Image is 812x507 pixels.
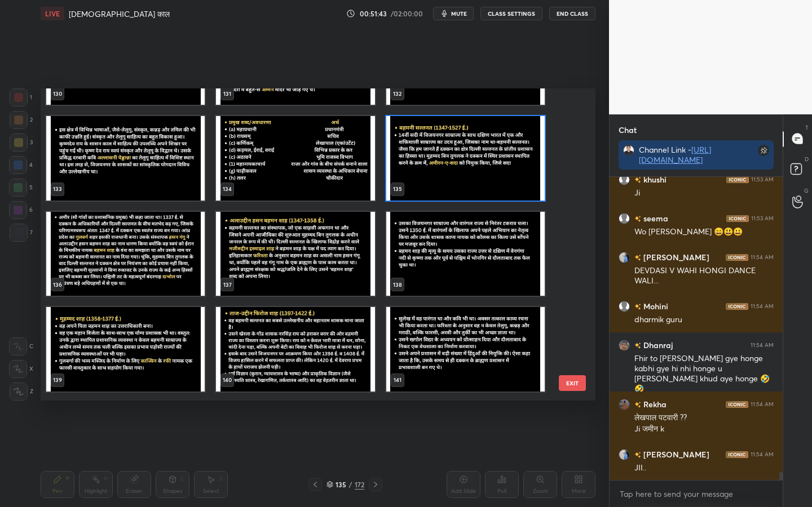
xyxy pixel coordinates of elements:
img: iconic-dark.1390631f.png [726,253,748,260]
img: iconic-dark.1390631f.png [726,451,748,457]
img: no-rating-badge.077c3623.svg [634,216,641,222]
img: iconic-dark.1390631f.png [726,303,748,309]
button: CLASS SETTINGS [480,7,542,20]
button: EXIT [559,375,586,391]
img: iconic-dark.1390631f.png [726,401,748,407]
h6: Mohini [641,300,668,312]
div: grid [610,177,783,481]
div: 11:54 AM [751,341,774,348]
span: mute [451,10,467,17]
div: DEVDASI V WAHI HONGI DANCE WALI... [634,265,774,287]
img: default.png [619,212,630,224]
img: 02326564f6d1469fb08c19d27d793261.jpg [619,398,630,410]
div: C [9,337,33,355]
div: Fhir to [PERSON_NAME] gye honge kabhi gye hi nhi honge u [PERSON_NAME] khud aye honge 🤣🤣 [634,353,774,395]
div: JII.. [634,462,774,474]
img: default.png [619,174,630,185]
img: iconic-dark.1390631f.png [726,215,749,221]
img: 1756964109NQW5RB.pdf [216,307,374,392]
div: dharmik guru [634,314,774,326]
div: 1 [10,88,32,106]
div: 3 [10,134,33,152]
img: 59ef8480de42450fb878180415761914.jpg [619,448,630,460]
img: 1756964109NQW5RB.pdf [46,116,205,201]
img: 1756964109NQW5RB.pdf [46,212,205,296]
div: X [9,360,33,378]
div: / [349,481,352,488]
div: 11:53 AM [751,215,774,221]
button: mute [433,7,474,20]
div: 11:54 AM [751,451,774,457]
div: Z [10,383,33,401]
img: no-rating-badge.077c3623.svg [634,255,641,261]
div: LIVE [41,7,64,20]
div: 135 [336,481,347,488]
p: T [805,123,809,132]
p: D [805,155,809,163]
img: 1756964109NQW5RB.pdf [386,116,545,201]
div: Wo [PERSON_NAME] 😄😃😀 [634,226,774,238]
div: 4 [9,156,33,174]
img: no-rating-badge.077c3623.svg [634,343,641,349]
p: Chat [610,115,646,145]
img: iconic-dark.1390631f.png [726,176,749,183]
img: 59ef8480de42450fb878180415761914.jpg [619,251,630,263]
img: default.png [619,300,630,312]
div: 11:54 AM [751,253,774,260]
div: 11:54 AM [751,401,774,407]
img: 09a1bb633dd249f2a2c8cf568a24d1b1.jpg [623,145,634,156]
div: 5 [9,179,33,197]
h6: Dhanraj [641,339,673,351]
h6: seema [641,212,668,224]
div: 2 [10,111,33,129]
div: Ji [634,188,774,199]
a: [URL][DOMAIN_NAME] [639,144,711,165]
div: 172 [355,479,364,490]
div: 11:54 AM [751,303,774,309]
div: लेखपाल पटवारी ?? [634,412,774,424]
img: 1756964109NQW5RB.pdf [216,212,374,296]
h6: khushi [641,174,667,185]
h6: [PERSON_NAME] [641,251,709,263]
img: 1756964109NQW5RB.pdf [216,116,374,201]
h6: [PERSON_NAME] [641,448,709,460]
p: G [804,186,809,195]
div: 11:53 AM [751,176,774,183]
h6: Rekha [641,398,667,410]
div: grid [41,88,576,401]
img: 577a5437fdb54be4add4bd13f9b56043.jpg [619,339,630,350]
div: 6 [9,201,33,219]
img: no-rating-badge.077c3623.svg [634,177,641,183]
div: Ji जमीन k [634,424,774,435]
img: 1756964109NQW5RB.pdf [386,307,545,392]
img: 1756964109NQW5RB.pdf [46,307,205,392]
img: 1756964109NQW5RB.pdf [386,212,545,296]
img: no-rating-badge.077c3623.svg [634,452,641,458]
h4: [DEMOGRAPHIC_DATA] काल [69,8,170,19]
button: End Class [549,7,595,20]
img: no-rating-badge.077c3623.svg [634,402,641,408]
div: 7 [10,224,33,242]
img: no-rating-badge.077c3623.svg [634,304,641,310]
div: Channel Link - [639,145,734,165]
